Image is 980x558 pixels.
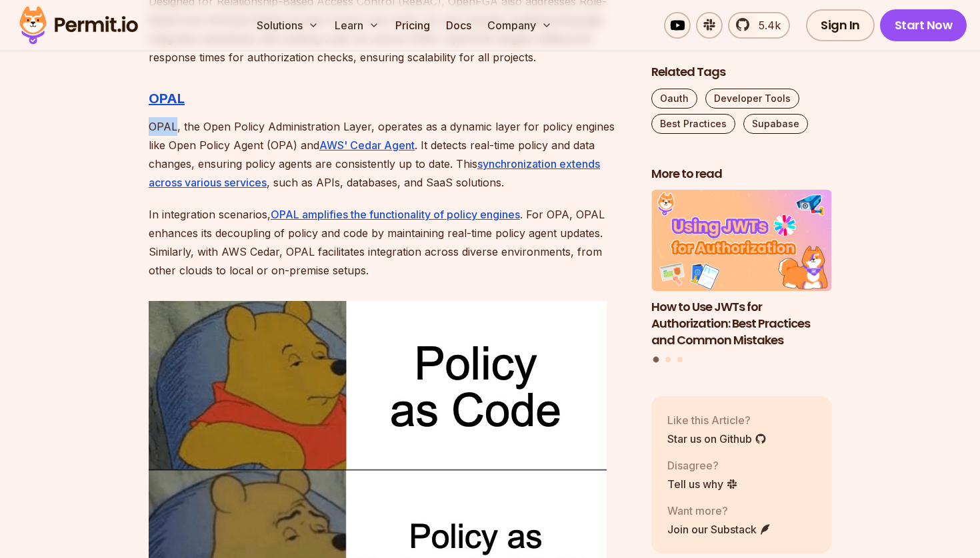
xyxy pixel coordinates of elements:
[651,299,831,348] h3: How to Use JWTs for Authorization: Best Practices and Common Mistakes
[329,12,385,39] button: Learn
[677,357,683,362] button: Go to slide 3
[319,139,415,152] a: AWS' Cedar Agent
[806,9,875,41] a: Sign In
[651,166,831,182] h2: More to read
[667,431,767,447] a: Star us on Github
[482,12,557,39] button: Company
[251,12,324,39] button: Solutions
[667,521,771,537] a: Join our Substack
[705,89,799,109] a: Developer Tools
[390,12,435,39] a: Pricing
[667,412,767,428] p: Like this Article?
[651,190,831,292] img: How to Use JWTs for Authorization: Best Practices and Common Mistakes
[271,208,520,221] a: OPAL amplifies the functionality of policy engines
[651,89,697,109] a: Oauth
[880,9,967,41] a: Start Now
[751,17,781,33] span: 5.4k
[653,357,659,363] button: Go to slide 1
[667,457,738,473] p: Disagree?
[149,91,185,107] a: OPAL
[665,357,671,362] button: Go to slide 2
[651,64,831,81] h2: Related Tags
[651,190,831,349] li: 1 of 3
[667,503,771,519] p: Want more?
[149,117,630,192] p: OPAL, the Open Policy Administration Layer, operates as a dynamic layer for policy engines like O...
[651,190,831,349] a: How to Use JWTs for Authorization: Best Practices and Common MistakesHow to Use JWTs for Authoriz...
[651,114,735,134] a: Best Practices
[728,12,790,39] a: 5.4k
[743,114,808,134] a: Supabase
[149,205,630,280] p: In integration scenarios, . For OPA, OPAL enhances its decoupling of policy and code by maintaini...
[651,190,831,365] div: Posts
[13,3,144,48] img: Permit logo
[667,476,738,492] a: Tell us why
[441,12,477,39] a: Docs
